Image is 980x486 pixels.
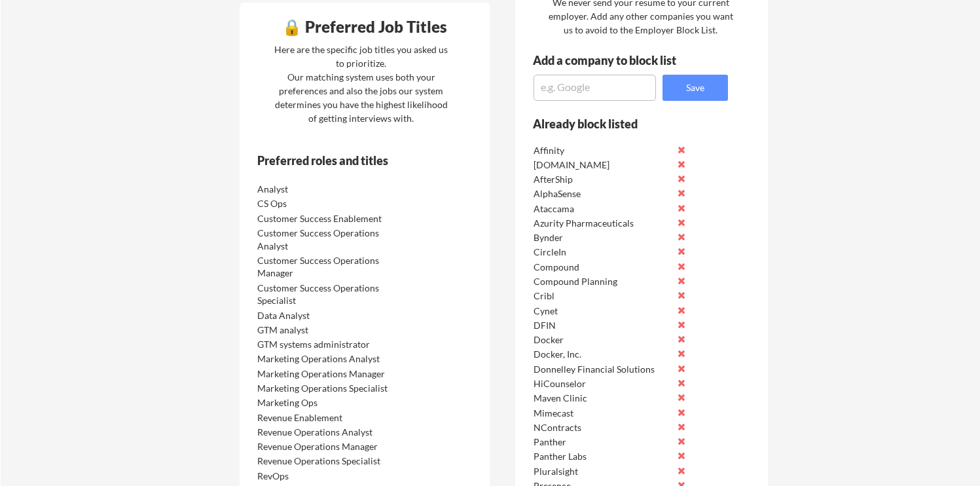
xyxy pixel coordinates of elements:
div: Revenue Operations Specialist [257,455,395,468]
div: Preferred roles and titles [257,155,435,166]
div: Mimecast [534,407,672,420]
div: Maven Clinic [534,392,672,405]
div: Donnelley Financial Solutions [534,363,672,376]
div: [DOMAIN_NAME] [534,159,672,172]
div: Customer Success Operations Manager [257,254,395,280]
div: Marketing Operations Specialist [257,382,395,395]
div: HiCounselor [534,377,672,390]
div: Compound Planning [534,275,672,288]
div: Marketing Operations Analyst [257,352,395,365]
div: Cribl [534,290,672,303]
div: Azurity Pharmaceuticals [534,217,672,230]
div: Docker [534,333,672,346]
div: Marketing Ops [257,396,395,409]
div: GTM systems administrator [257,338,395,351]
div: Here are the specific job titles you asked us to prioritize. Our matching system uses both your p... [271,43,451,125]
div: Customer Success Operations Specialist [257,282,395,307]
div: AfterShip [534,173,672,186]
div: Cynet [534,305,672,318]
div: Affinity [534,144,672,157]
div: Already block listed [533,118,710,130]
div: Ataccama [534,202,672,215]
div: GTM analyst [257,324,395,337]
div: CS Ops [257,197,395,210]
div: Customer Success Operations Analyst [257,227,395,252]
button: Save [662,75,728,101]
div: Docker, Inc. [534,348,672,361]
div: RevOps [257,470,395,483]
div: Panther Labs [534,450,672,463]
div: Revenue Enablement [257,411,395,424]
div: Data Analyst [257,309,395,322]
div: Marketing Operations Manager [257,367,395,381]
div: NContracts [534,421,672,434]
div: Panther [534,436,672,449]
div: Analyst [257,183,395,196]
div: Customer Success Enablement [257,212,395,225]
div: Bynder [534,231,672,244]
div: Revenue Operations Analyst [257,426,395,439]
div: CircleIn [534,246,672,259]
div: AlphaSense [534,187,672,200]
div: 🔒 Preferred Job Titles [243,19,486,35]
div: Compound [534,261,672,274]
div: Pluralsight [534,465,672,478]
div: Add a company to block list [533,54,697,66]
div: DFIN [534,319,672,332]
div: Revenue Operations Manager [257,440,395,453]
